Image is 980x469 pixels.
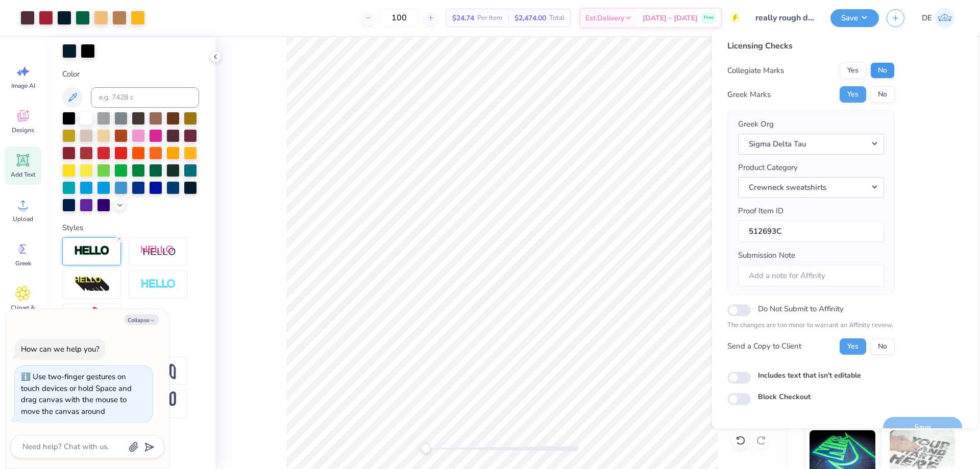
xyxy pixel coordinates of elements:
[379,9,419,27] input: – –
[758,302,844,315] label: Do Not Submit to Affinity
[15,259,31,267] span: Greek
[140,245,176,258] img: Shadow
[21,344,100,354] div: How can we help you?
[6,304,40,320] span: Clipart & logos
[514,13,546,23] span: $2,474.00
[549,13,565,23] span: Total
[477,13,502,23] span: Per Item
[421,443,431,454] div: Accessibility label
[840,86,866,103] button: Yes
[12,126,34,134] span: Designs
[830,9,879,27] button: Save
[74,276,110,292] img: 3D Illusion
[13,215,33,223] span: Upload
[74,307,110,329] img: Free Distort
[870,86,895,103] button: No
[452,13,474,23] span: $24.74
[91,87,199,108] input: e.g. 7428 c
[11,170,35,179] span: Add Text
[727,65,784,77] div: Collegiate Marks
[727,320,895,331] p: The changes are too minor to warrant an Affinity review.
[21,372,132,416] div: Use two-finger gestures on touch devices or hold Space and drag canvas with the mouse to move the...
[140,279,176,290] img: Negative Space
[738,134,884,155] button: Sigma Delta Tau
[585,13,624,23] span: Est. Delivery
[727,40,895,52] div: Licensing Checks
[704,14,714,21] span: Free
[758,391,811,402] label: Block Checkout
[758,370,861,381] label: Includes text that isn't editable
[727,340,801,352] div: Send a Copy to Client
[840,62,866,79] button: Yes
[738,205,783,217] label: Proof Item ID
[643,13,698,23] span: [DATE] - [DATE]
[870,62,895,79] button: No
[935,8,955,28] img: Djian Evardoni
[748,8,823,28] input: Untitled Design
[917,8,960,28] a: DE
[62,222,83,234] label: Styles
[74,245,110,257] img: Stroke
[738,265,884,287] input: Add a note for Affinity
[11,82,35,90] span: Image AI
[840,338,866,355] button: Yes
[62,68,199,80] label: Color
[125,314,159,325] button: Collapse
[922,12,932,24] span: DE
[738,250,795,261] label: Submission Note
[727,89,771,101] div: Greek Marks
[738,118,774,130] label: Greek Org
[738,177,884,198] button: Crewneck sweatshirts
[738,162,798,174] label: Product Category
[870,338,895,355] button: No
